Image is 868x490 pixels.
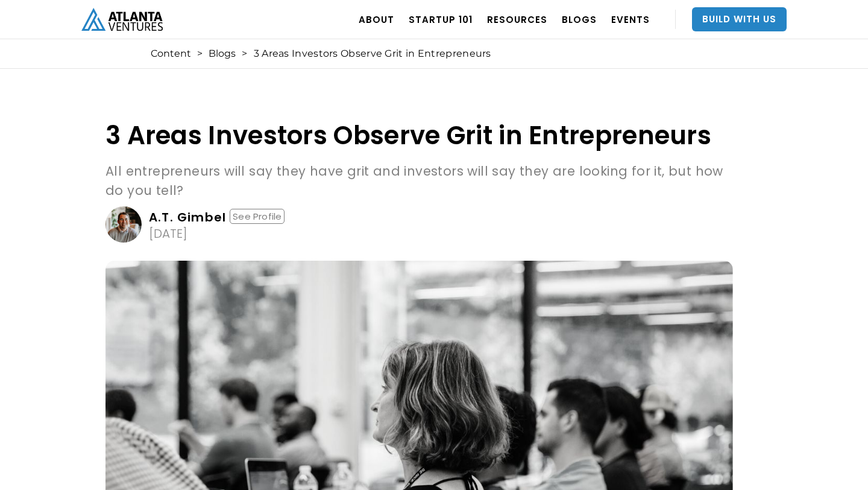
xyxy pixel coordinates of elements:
[409,2,473,36] a: Startup 101
[209,48,236,60] a: Blogs
[254,48,491,60] div: 3 Areas Investors Observe Grit in Entrepreneurs
[105,162,733,200] p: All entrepreneurs will say they have grit and investors will say they are looking for it, but how...
[562,2,597,36] a: BLOGS
[230,209,285,224] div: See Profile
[105,121,733,150] h1: 3 Areas Investors Observe Grit in Entrepreneurs
[692,7,787,31] a: Build With Us
[151,48,191,60] a: Content
[359,2,394,36] a: ABOUT
[105,206,733,243] a: A.T. GimbelSee Profile[DATE]
[149,227,187,240] div: [DATE]
[487,2,547,36] a: RESOURCES
[611,2,650,36] a: EVENTS
[197,48,203,60] div: >
[242,48,247,60] div: >
[149,211,226,223] div: A.T. Gimbel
